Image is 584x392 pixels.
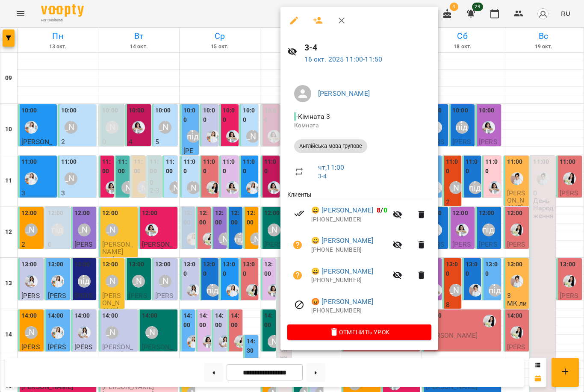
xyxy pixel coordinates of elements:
p: [PHONE_NUMBER] [311,215,387,224]
a: 😀 [PERSON_NAME] [311,266,373,277]
p: [PHONE_NUMBER] [311,276,387,285]
svg: Визит оплачен [294,208,304,218]
button: Отменить Урок [287,324,431,340]
ul: Клиенты [287,190,431,324]
p: Комната [294,121,425,130]
span: 0 [383,206,387,214]
span: - Кімната 3 [294,112,332,121]
span: Отменить Урок [294,327,425,337]
span: Англійська мова групове [294,142,367,150]
a: 16 окт. 2025 11:00-11:50 [304,55,383,63]
p: [PHONE_NUMBER] [311,246,387,254]
p: [PHONE_NUMBER] [311,307,431,315]
a: чт , 11:00 [318,163,344,171]
span: 8 [377,206,380,214]
b: / [377,206,387,214]
a: [PERSON_NAME] [318,89,370,97]
button: Визит пока не оплачен. Добавить оплату? [287,265,308,286]
h6: 3-4 [304,41,432,54]
a: 😡 [PERSON_NAME] [311,297,373,307]
a: 😀 [PERSON_NAME] [311,205,373,215]
button: Визит пока не оплачен. Добавить оплату? [287,235,308,255]
a: 3-4 [318,173,327,180]
a: 😀 [PERSON_NAME] [311,236,373,246]
svg: Визит отменен [294,300,304,310]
